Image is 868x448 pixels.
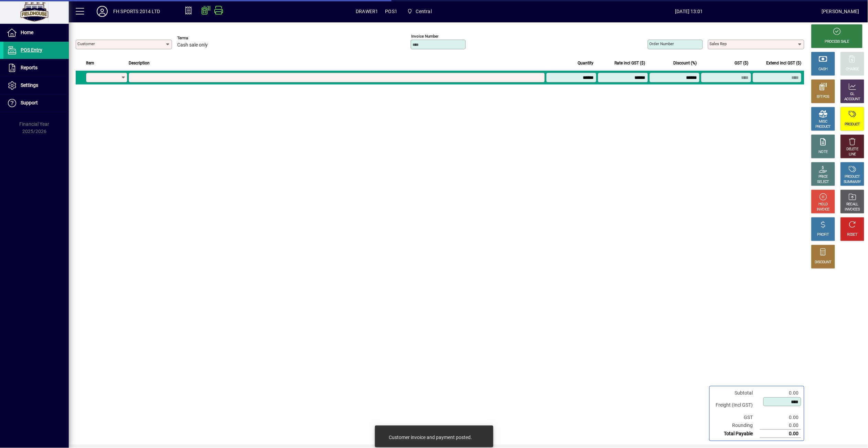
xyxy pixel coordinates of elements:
[819,150,828,155] div: NOTE
[3,24,69,41] a: Home
[845,97,860,102] div: ACCOUNT
[615,59,645,67] span: Rate incl GST ($)
[822,6,859,17] div: [PERSON_NAME]
[3,94,69,112] a: Support
[411,34,439,39] mat-label: Invoice number
[819,119,827,124] div: MISC
[3,59,69,77] a: Reports
[850,92,855,97] div: GL
[650,41,674,46] mat-label: Order number
[817,207,829,212] div: INVOICE
[77,41,95,46] mat-label: Customer
[817,180,829,185] div: SELECT
[356,6,378,17] span: DRAWER1
[846,67,859,72] div: CHARGE
[389,434,472,441] div: Customer invoice and payment posted.
[86,59,94,67] span: Item
[710,41,727,46] mat-label: Sales rep
[177,36,218,40] span: Terms
[760,414,801,421] td: 0.00
[817,232,829,237] div: PROFIT
[735,59,749,67] span: GST ($)
[845,122,860,127] div: PRODUCT
[847,202,859,207] div: RECALL
[712,414,760,421] td: GST
[815,260,832,265] div: DISCOUNT
[21,100,38,105] span: Support
[760,421,801,430] td: 0.00
[847,147,858,152] div: DELETE
[712,421,760,430] td: Rounding
[849,152,856,157] div: LINE
[825,39,849,44] div: PROCESS SALE
[557,6,822,17] span: [DATE] 13:01
[847,232,858,237] div: RESET
[760,389,801,397] td: 0.00
[760,430,801,438] td: 0.00
[819,67,828,72] div: CASH
[819,174,828,180] div: PRICE
[819,202,828,207] div: HOLD
[416,6,432,17] span: Central
[712,397,760,414] td: Freight (Incl GST)
[845,174,860,180] div: PRODUCT
[91,5,113,18] button: Profile
[817,94,830,100] div: EFTPOS
[815,124,831,130] div: PRODUCT
[712,430,760,438] td: Total Payable
[767,59,802,67] span: Extend incl GST ($)
[3,77,69,94] a: Settings
[177,42,208,48] span: Cash sale only
[404,5,435,18] span: Central
[21,65,37,70] span: Reports
[845,207,860,212] div: INVOICES
[21,82,38,88] span: Settings
[385,6,398,17] span: POS1
[21,47,42,53] span: POS Entry
[712,389,760,397] td: Subtotal
[113,6,160,17] div: FH SPORTS 2014 LTD
[578,59,594,67] span: Quantity
[21,30,33,35] span: Home
[844,180,861,185] div: SUMMARY
[129,59,150,67] span: Description
[674,59,697,67] span: Discount (%)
